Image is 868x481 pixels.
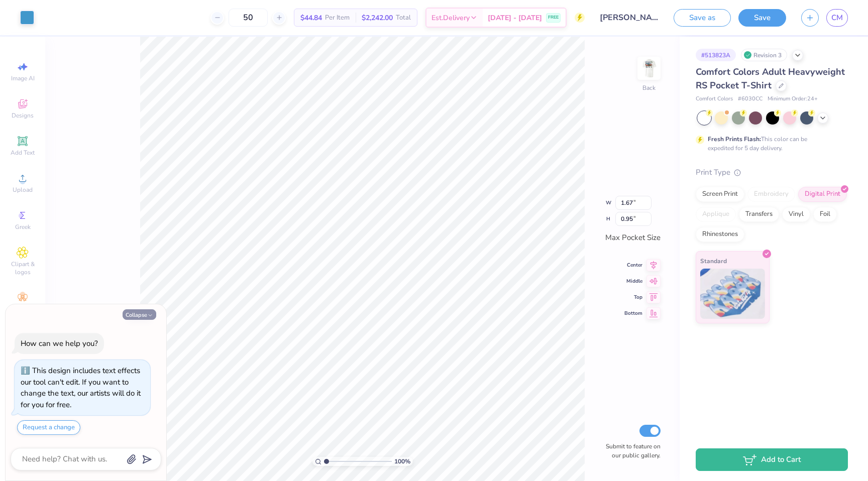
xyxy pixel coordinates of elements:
button: Save as [674,9,731,27]
div: Revision 3 [741,49,787,61]
span: Image AI [11,74,35,82]
button: Add to Cart [696,448,848,471]
span: Minimum Order: 24 + [768,95,818,103]
img: Standard [700,269,765,319]
input: – – [229,9,268,27]
div: Transfers [739,207,779,222]
input: Untitled Design [592,8,666,28]
span: $44.84 [300,13,322,23]
div: Print Type [696,167,848,178]
div: This color can be expedited for 5 day delivery. [708,135,831,153]
span: Comfort Colors [696,95,733,103]
span: Middle [624,278,642,285]
span: Top [624,294,642,301]
span: CM [831,12,843,24]
div: # 513823A [696,49,736,61]
span: Designs [12,111,34,119]
label: Submit to feature on our public gallery. [600,442,661,460]
div: Screen Print [696,187,744,202]
div: Rhinestones [696,227,744,242]
span: # 6030CC [738,95,763,103]
span: Upload [13,186,33,194]
span: Greek [15,223,31,231]
span: Standard [700,256,727,266]
div: This design includes text effects our tool can't edit. If you want to change the text, our artist... [21,366,141,410]
span: Per Item [325,13,350,23]
strong: Fresh Prints Flash: [708,135,761,143]
div: Vinyl [782,207,810,222]
div: Embroidery [747,187,795,202]
div: Foil [813,207,837,222]
span: $2,242.00 [362,13,393,23]
a: CM [826,9,848,27]
div: Applique [696,207,736,222]
span: 100 % [394,457,410,466]
img: Back [639,58,659,78]
span: Est. Delivery [431,13,470,23]
button: Save [738,9,786,27]
button: Collapse [123,309,156,320]
div: Digital Print [798,187,847,202]
span: Total [396,13,411,23]
div: How can we help you? [21,338,98,348]
button: Request a change [17,420,80,435]
span: Bottom [624,310,642,317]
span: Clipart & logos [5,260,40,276]
span: Add Text [11,149,35,157]
span: FREE [548,14,559,21]
div: Back [642,83,656,92]
span: [DATE] - [DATE] [488,13,542,23]
span: Comfort Colors Adult Heavyweight RS Pocket T-Shirt [696,66,845,91]
span: Center [624,262,642,269]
